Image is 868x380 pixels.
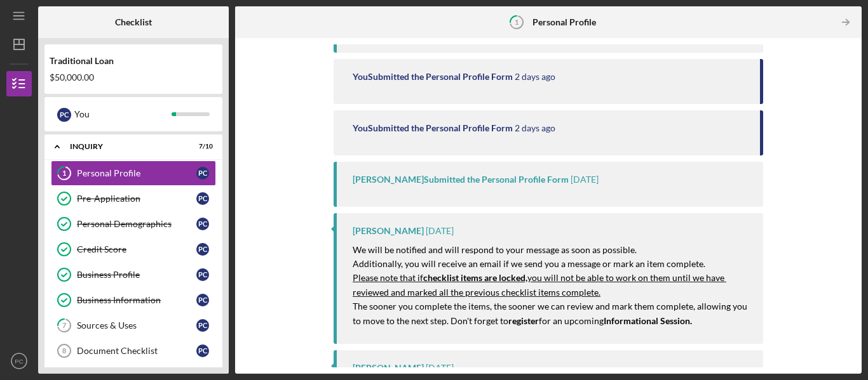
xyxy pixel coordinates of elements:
[15,358,23,365] text: PC
[196,319,209,332] div: P C
[74,103,172,125] div: You
[532,17,596,27] b: Personal Profile
[196,218,209,230] div: P C
[353,258,705,269] mark: Additionally, you will receive an email if we send you a message or mark an item complete.
[70,143,181,150] div: Inquiry
[51,338,216,364] a: 8Document ChecklistPC
[51,313,216,338] a: 7Sources & UsesPC
[50,72,217,82] div: $50,000.00
[77,320,196,331] div: Sources & Uses
[57,108,71,122] div: P C
[353,301,749,325] mark: The sooner you complete the items, the sooner we can review and mark them complete, allowing you ...
[115,17,152,27] b: Checklist
[353,226,424,236] div: [PERSON_NAME]
[353,72,513,82] div: You Submitted the Personal Profile Form
[196,268,209,281] div: P C
[62,169,66,178] tspan: 1
[353,123,513,133] div: You Submitted the Personal Profile Form
[426,363,454,373] time: 2025-10-03 17:30
[353,272,726,297] mark: you will not be able to work on them until we have reviewed and marked all the previous checklist...
[62,322,67,330] tspan: 7
[77,168,196,178] div: Personal Profile
[515,72,555,82] time: 2025-10-07 14:02
[77,193,196,204] div: Pre-Application
[604,315,692,326] mark: Informational Session.
[515,18,519,26] tspan: 1
[426,226,454,236] time: 2025-10-03 17:30
[353,363,424,373] div: [PERSON_NAME]
[51,237,216,262] a: Credit ScorePC
[77,346,196,356] div: Document Checklist
[62,347,66,355] tspan: 8
[515,123,555,133] time: 2025-10-07 13:04
[51,262,216,287] a: Business ProfilePC
[196,243,209,256] div: P C
[77,219,196,229] div: Personal Demographics
[196,192,209,205] div: P C
[508,315,539,326] mark: register
[50,56,217,66] div: Traditional Loan
[77,244,196,254] div: Credit Score
[196,344,209,357] div: P C
[51,287,216,313] a: Business InformationPC
[77,295,196,305] div: Business Information
[51,211,216,237] a: Personal DemographicsPC
[571,174,599,185] time: 2025-10-06 16:39
[539,315,604,326] mark: for an upcoming
[190,143,213,150] div: 7 / 10
[6,348,32,374] button: PC
[51,186,216,211] a: Pre-ApplicationPC
[353,272,423,283] mark: Please note that if
[77,270,196,280] div: Business Profile
[353,244,637,255] mark: We will be notified and will respond to your message as soon as possible.
[51,161,216,186] a: 1Personal ProfilePC
[196,294,209,306] div: P C
[423,272,527,283] mark: checklist items are locked,
[353,174,569,185] div: [PERSON_NAME] Submitted the Personal Profile Form
[196,167,209,180] div: P C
